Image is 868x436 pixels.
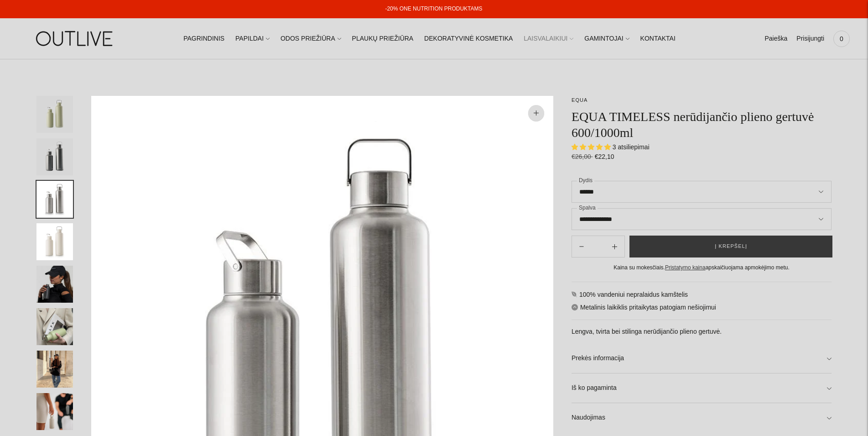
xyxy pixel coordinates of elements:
button: Translation missing: en.general.accessibility.image_thumbail [36,181,73,218]
a: GAMINTOJAI [584,29,629,49]
span: 3 atsiliepimai [613,143,650,151]
a: Paieška [764,29,787,49]
a: LAISVALAIKIUI [524,29,573,49]
div: 100% vandeniui nepralaidus kamštelis Metalinis laikiklis pritaikytas patogiam nešiojimui [572,282,832,432]
a: Iš ko pagaminta [572,373,832,403]
a: Pristatymo kaina [665,264,706,271]
a: PAPILDAI [235,29,270,49]
button: Add product quantity [572,236,591,257]
span: €22,10 [595,153,614,160]
span: 5.00 stars [572,143,613,151]
button: Translation missing: en.general.accessibility.image_thumbail [36,308,73,345]
input: Product quantity [591,240,605,253]
s: €26,00 [572,153,593,160]
a: PAGRINDINIS [183,29,224,49]
button: Translation missing: en.general.accessibility.image_thumbail [36,266,73,303]
p: Lengva, tvirta bei stilinga nerūdijančio plieno gertuvė. [572,326,832,337]
button: Translation missing: en.general.accessibility.image_thumbail [36,223,73,260]
button: Į krepšelį [629,236,832,257]
a: KONTAKTAI [640,29,676,49]
a: 0 [833,29,850,49]
a: Naudojimas [572,403,832,432]
button: Translation missing: en.general.accessibility.image_thumbail [36,96,73,133]
button: Translation missing: en.general.accessibility.image_thumbail [36,393,73,430]
a: DEKORATYVINĖ KOSMETIKA [424,29,513,49]
a: ODOS PRIEŽIŪRA [281,29,341,49]
h1: EQUA TIMELESS nerūdijančio plieno gertuvė 600/1000ml [572,109,832,141]
img: OUTLIVE [18,23,132,54]
a: PLAUKŲ PRIEŽIŪRA [352,29,414,49]
button: Translation missing: en.general.accessibility.image_thumbail [36,351,73,388]
span: Į krepšelį [715,242,747,251]
div: Kaina su mokesčiais. apskaičiuojama apmokėjimo metu. [572,263,832,273]
a: EQUA [572,97,588,103]
a: -20% ONE NUTRITION PRODUKTAMS [385,5,482,12]
button: Translation missing: en.general.accessibility.image_thumbail [36,138,73,175]
a: Prisijungti [796,29,824,49]
span: 0 [835,32,848,45]
button: Subtract product quantity [605,236,624,257]
a: Prekės informacija [572,344,832,373]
